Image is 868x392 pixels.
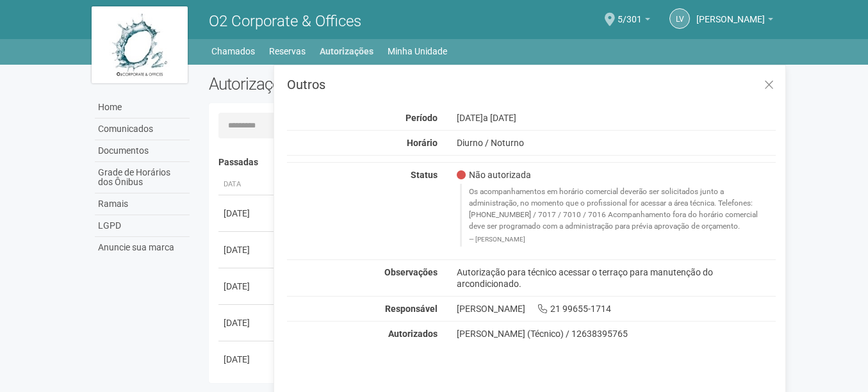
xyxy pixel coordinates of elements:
[287,78,776,91] h3: Outros
[405,113,438,123] strong: Período
[460,184,776,246] blockquote: Os acompanhamentos em horário comercial deverão ser solicitados junto a administração, no momento...
[95,162,190,193] a: Grade de Horários dos Ônibus
[618,16,650,26] a: 5/301
[209,74,483,94] h2: Autorizações
[224,280,271,293] div: [DATE]
[224,353,271,366] div: [DATE]
[269,42,306,60] a: Reservas
[447,112,786,124] div: [DATE]
[95,237,190,258] a: Anuncie sua marca
[457,328,776,339] div: [PERSON_NAME] (Técnico) / 12638395765
[457,169,531,181] span: Não autorizada
[618,2,642,24] span: 5/301
[447,303,786,314] div: [PERSON_NAME] 21 99655-1714
[447,137,786,149] div: Diurno / Noturno
[209,12,361,30] span: O2 Corporate & Offices
[385,304,438,314] strong: Responsável
[469,235,769,244] footer: [PERSON_NAME]
[95,118,190,140] a: Comunicados
[92,6,188,83] img: logo.jpg
[95,215,190,237] a: LGPD
[224,243,271,256] div: [DATE]
[384,267,438,277] strong: Observações
[411,170,438,180] strong: Status
[224,207,271,220] div: [DATE]
[407,138,438,148] strong: Horário
[218,174,276,195] th: Data
[483,113,516,123] span: a [DATE]
[696,2,765,24] span: Luis Vasconcelos Porto Fernandes
[95,193,190,215] a: Ramais
[388,329,438,339] strong: Autorizados
[388,42,447,60] a: Minha Unidade
[320,42,373,60] a: Autorizações
[224,316,271,329] div: [DATE]
[669,8,690,29] a: LV
[211,42,255,60] a: Chamados
[95,97,190,118] a: Home
[218,158,769,167] h4: Passadas
[447,266,786,290] div: Autorização para técnico acessar o terraço para manutenção do arcondicionado.
[95,140,190,162] a: Documentos
[696,16,773,26] a: [PERSON_NAME]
